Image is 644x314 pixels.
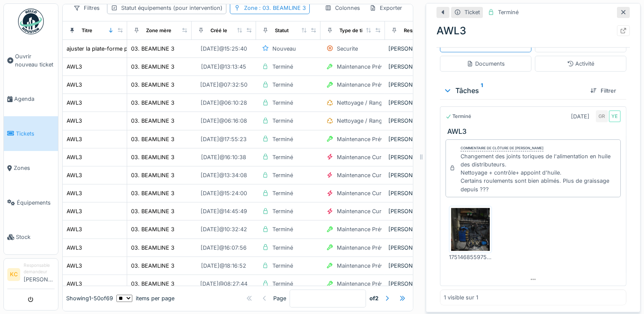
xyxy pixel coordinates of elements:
[131,207,174,215] div: 03. BEAMLINE 3
[272,117,293,125] div: Terminé
[131,45,174,53] div: 03. BEAMLINE 3
[67,189,82,197] div: AWL3
[66,295,113,303] div: Showing 1 - 50 of 69
[201,244,247,252] div: [DATE] @ 16:07:56
[272,99,293,107] div: Terminé
[17,199,55,207] span: Équipements
[609,110,621,122] div: YE
[82,27,92,34] div: Titre
[67,280,82,288] div: AWL3
[443,85,583,96] div: Tâches
[446,113,471,120] div: Terminé
[4,116,58,151] a: Tickets
[388,99,446,107] div: [PERSON_NAME]
[388,225,446,233] div: [PERSON_NAME]
[388,171,446,179] div: [PERSON_NAME]
[337,99,398,107] div: Nettoyage / Rangement
[67,81,82,89] div: AWL3
[587,85,620,97] div: Filtrer
[131,244,174,252] div: 03. BEAMLINE 3
[200,81,247,89] div: [DATE] @ 07:32:50
[404,27,434,34] div: Responsable
[201,45,247,53] div: [DATE] @ 15:25:40
[272,244,293,252] div: Terminé
[272,81,293,89] div: Terminé
[388,81,446,89] div: [PERSON_NAME]
[4,39,58,82] a: Ouvrir nouveau ticket
[16,233,55,241] span: Stock
[366,2,406,14] div: Exporter
[201,207,247,215] div: [DATE] @ 14:45:49
[131,117,174,125] div: 03. BEAMLINE 3
[481,85,483,96] sup: 1
[201,262,247,270] div: [DATE] @ 18:16:52
[461,152,617,193] div: Changement des joints toriques de l'alimentation en huile des distributeurs. Nettoyage + contrôle...
[131,189,174,197] div: 03. BEAMLINE 3
[201,225,247,233] div: [DATE] @ 10:32:42
[449,253,492,261] div: 17514685597571769013756031739068.jpg
[67,171,82,179] div: AWL3
[388,153,446,161] div: [PERSON_NAME]
[272,262,293,270] div: Terminé
[272,153,293,161] div: Terminé
[4,82,58,116] a: Agenda
[4,220,58,254] a: Stock
[447,127,623,136] h3: AWL3
[339,27,373,34] div: Type de ticket
[257,5,306,11] span: : 03. BEAMLINE 3
[272,280,293,288] div: Terminé
[201,153,247,161] div: [DATE] @ 16:10:38
[467,60,505,68] div: Documents
[131,280,174,288] div: 03. BEAMLINE 3
[4,151,58,185] a: Zones
[388,280,446,288] div: [PERSON_NAME]
[16,130,55,138] span: Tickets
[436,23,630,39] div: AWL3
[337,207,394,215] div: Maintenance Curative
[146,27,171,34] div: Zone mère
[15,52,55,69] span: Ouvrir nouveau ticket
[388,63,446,71] div: [PERSON_NAME]
[131,99,174,107] div: 03. BEAMLINE 3
[272,45,296,53] div: Nouveau
[67,153,82,161] div: AWL3
[24,262,55,287] li: [PERSON_NAME]
[131,171,174,179] div: 03. BEAMLINE 3
[131,63,174,71] div: 03. BEAMLINE 3
[388,207,446,215] div: [PERSON_NAME]
[67,135,82,143] div: AWL3
[337,280,399,288] div: Maintenance Préventive
[67,244,82,252] div: AWL3
[7,262,55,289] a: KC Responsable demandeur[PERSON_NAME]
[131,81,174,89] div: 03. BEAMLINE 3
[14,95,55,103] span: Agenda
[571,112,589,121] div: [DATE]
[337,153,394,161] div: Maintenance Curative
[14,164,55,172] span: Zones
[388,135,446,143] div: [PERSON_NAME]
[337,189,394,197] div: Maintenance Curative
[388,45,446,53] div: [PERSON_NAME]
[67,99,82,107] div: AWL3
[201,99,247,107] div: [DATE] @ 06:10:28
[67,117,82,125] div: AWL3
[337,171,394,179] div: Maintenance Curative
[337,117,398,125] div: Nettoyage / Rangement
[272,171,293,179] div: Terminé
[116,295,174,303] div: items per page
[272,225,293,233] div: Terminé
[461,145,543,151] div: Commentaire de clôture de [PERSON_NAME]
[272,135,293,143] div: Terminé
[444,293,478,302] div: 1 visible sur 1
[337,225,399,233] div: Maintenance Préventive
[24,262,55,275] div: Responsable demandeur
[131,135,174,143] div: 03. BEAMLINE 3
[67,225,82,233] div: AWL3
[201,171,247,179] div: [DATE] @ 13:34:08
[337,135,399,143] div: Maintenance Préventive
[121,4,223,12] div: Statut équipements (pour intervention)
[18,9,44,34] img: Badge_color-CXgf-gQk.svg
[388,189,446,197] div: [PERSON_NAME]
[4,185,58,220] a: Équipements
[67,63,82,71] div: AWL3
